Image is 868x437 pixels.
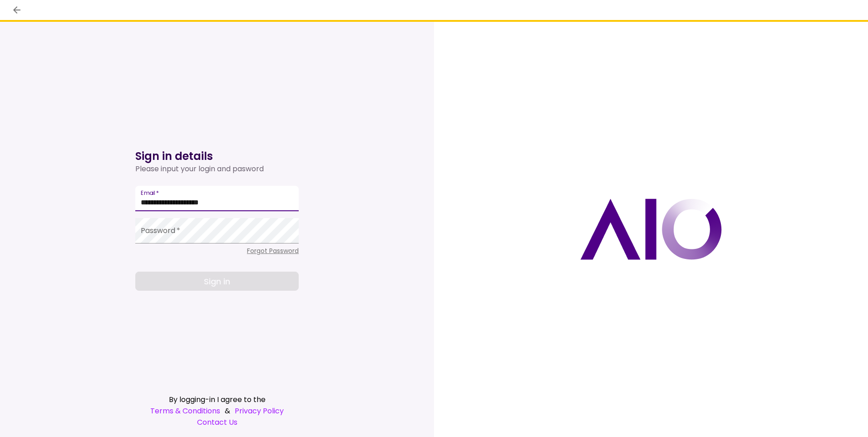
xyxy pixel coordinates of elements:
[135,164,299,174] div: Please input your login and pasword
[135,405,299,417] div: &
[135,272,299,291] button: Sign in
[247,246,299,255] span: Forgot Password
[580,199,722,260] img: AIO logo
[9,2,25,18] button: back
[135,417,299,428] a: Contact Us
[235,405,284,417] a: Privacy Policy
[135,149,299,164] h1: Sign in details
[135,394,299,405] div: By logging-in I agree to the
[141,189,159,197] label: Email
[150,405,220,417] a: Terms & Conditions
